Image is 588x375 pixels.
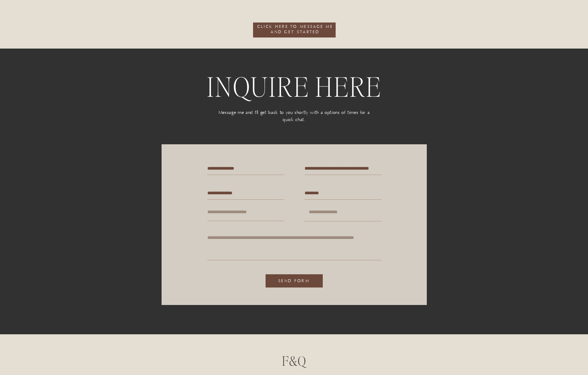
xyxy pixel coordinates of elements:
a: Send form [277,279,311,284]
h2: F&Q [236,353,353,372]
a: click here to message me and get started [255,24,336,36]
p: Message me and I'll get back to you shortly with a options of times for a quick chat. [214,109,375,141]
h2: Inquire here [97,73,492,106]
